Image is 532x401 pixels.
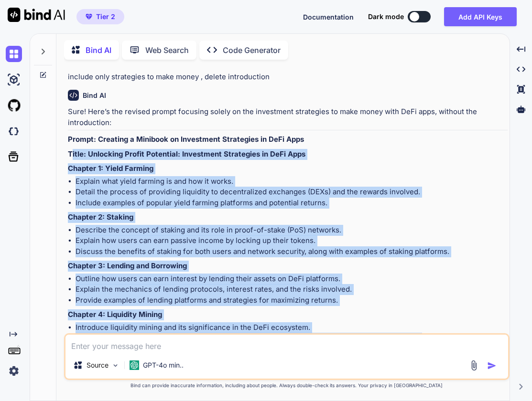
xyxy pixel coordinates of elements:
[111,361,119,369] img: Pick Models
[76,295,508,306] li: Provide examples of lending platforms and strategies for maximizing returns.
[76,9,124,24] button: premiumTier 2
[68,149,305,158] strong: Title: Unlocking Profit Potential: Investment Strategies in DeFi Apps
[76,225,508,236] li: Describe the concept of staking and its role in proof-of-stake (PoS) networks.
[6,97,22,114] img: githubLight
[76,322,508,333] li: Introduce liquidity mining and its significance in the DeFi ecosystem.
[68,135,304,144] strong: Prompt: Creating a Minibook on Investment Strategies in DeFi Apps
[76,333,508,344] li: Explain how users can earn rewards by providing liquidity and the types of tokens they might rece...
[68,72,508,83] p: include only strategies to make money , delete introduction
[96,12,115,21] span: Tier 2
[76,284,508,295] li: Explain the mechanics of lending protocols, interest rates, and the risks involved.
[444,7,517,26] button: Add API Keys
[86,14,92,20] img: premium
[83,91,106,100] h6: Bind AI
[6,46,22,62] img: chat
[86,44,111,56] p: Bind AI
[6,363,22,379] img: settings
[68,261,187,270] strong: Chapter 3: Lending and Borrowing
[64,382,510,389] p: Bind can provide inaccurate information, including about people. Always double-check its answers....
[6,123,22,139] img: darkCloudIdeIcon
[68,212,133,222] strong: Chapter 2: Staking
[303,12,354,22] button: Documentation
[87,360,109,370] p: Source
[223,44,281,56] p: Code Generator
[68,310,162,319] strong: Chapter 4: Liquidity Mining
[368,12,404,21] span: Dark mode
[145,44,189,56] p: Web Search
[68,106,508,128] p: Sure! Here’s the revised prompt focusing solely on the investment strategies to make money with D...
[76,246,508,257] li: Discuss the benefits of staking for both users and network security, along with examples of staki...
[76,235,508,246] li: Explain how users can earn passive income by locking up their tokens.
[143,360,184,370] p: GPT-4o min..
[76,274,508,285] li: Outline how users can earn interest by lending their assets on DeFi platforms.
[468,360,479,371] img: attachment
[6,72,22,88] img: ai-studio
[303,13,354,21] span: Documentation
[76,198,508,209] li: Include examples of popular yield farming platforms and potential returns.
[130,360,139,370] img: GPT-4o mini
[8,8,65,22] img: Bind AI
[76,187,508,198] li: Detail the process of providing liquidity to decentralized exchanges (DEXs) and the rewards invol...
[487,361,497,370] img: icon
[76,176,508,187] li: Explain what yield farming is and how it works.
[68,164,153,173] strong: Chapter 1: Yield Farming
